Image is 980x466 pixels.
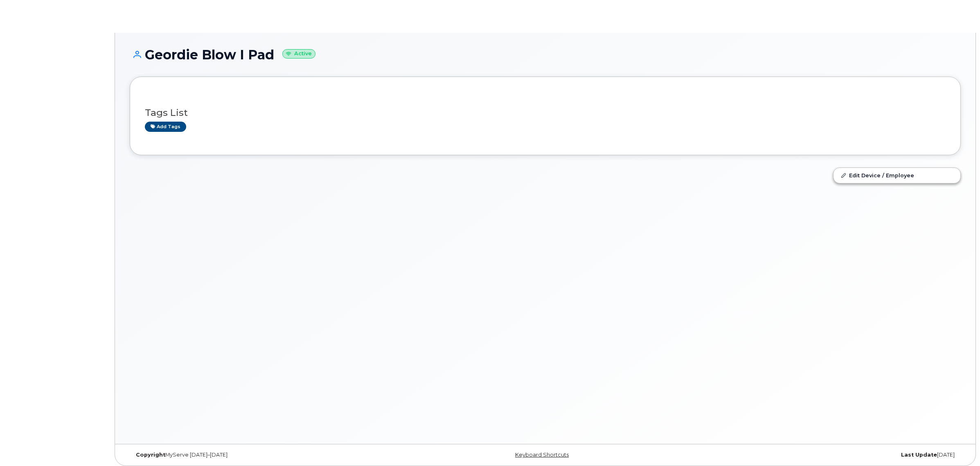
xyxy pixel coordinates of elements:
[136,452,165,458] strong: Copyright
[282,49,315,59] small: Active
[684,452,961,458] div: [DATE]
[145,108,946,118] h3: Tags List
[834,168,960,183] a: Edit Device / Employee
[901,452,937,458] strong: Last Update
[515,452,569,458] a: Keyboard Shortcuts
[130,48,961,62] h1: Geordie Blow I Pad
[130,452,407,458] div: MyServe [DATE]–[DATE]
[145,122,186,132] a: Add tags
